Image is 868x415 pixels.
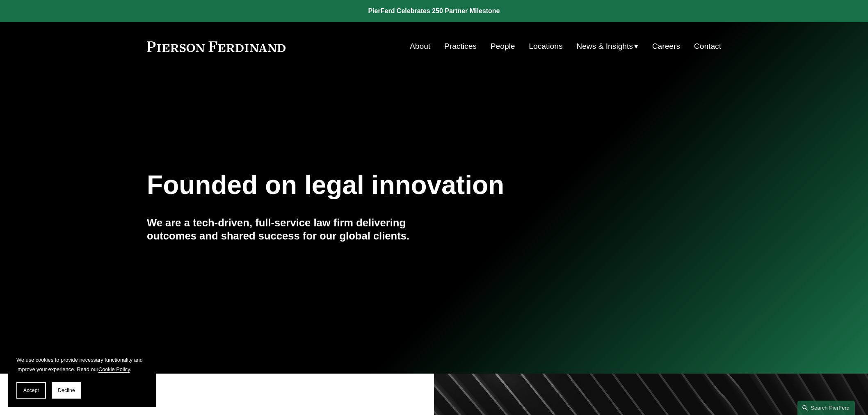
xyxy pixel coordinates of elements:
span: Accept [23,388,39,393]
a: About [410,39,430,54]
button: Decline [52,382,81,399]
a: folder dropdown [576,39,638,54]
a: Careers [652,39,680,54]
a: People [491,39,515,54]
p: We use cookies to provide necessary functionality and improve your experience. Read our . [16,355,148,374]
a: Locations [529,39,562,54]
span: News & Insights [576,39,633,54]
span: Decline [58,388,75,393]
h4: We are a tech-driven, full-service law firm delivering outcomes and shared success for our global... [147,216,434,243]
section: Cookie banner [8,347,156,407]
a: Contact [694,39,721,54]
h1: Founded on legal innovation [147,170,626,200]
a: Search this site [797,401,855,415]
a: Cookie Policy [98,366,130,372]
button: Accept [16,382,46,399]
a: Practices [444,39,477,54]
